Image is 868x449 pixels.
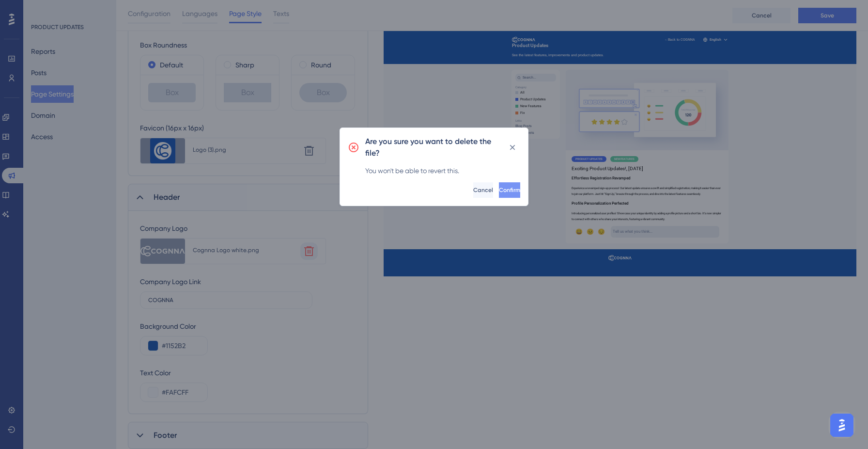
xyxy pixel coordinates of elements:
div: You won't be able to revert this. [365,165,520,176]
span: Confirm [499,186,520,194]
span: Cancel [473,186,493,194]
iframe: UserGuiding AI Assistant Launcher [827,411,856,440]
h2: Are you sure you want to delete the file? [365,136,505,159]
